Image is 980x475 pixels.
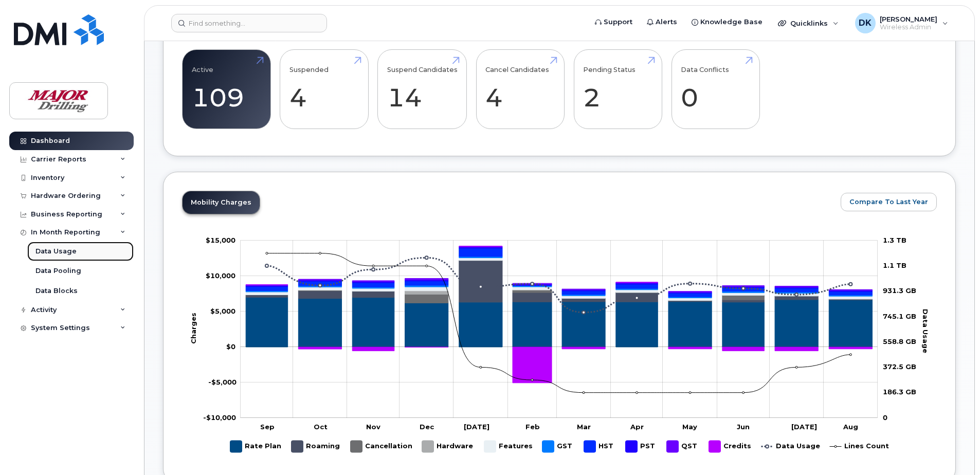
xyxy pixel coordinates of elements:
g: Credits [709,436,751,456]
tspan: Mar [577,423,591,431]
tspan: 558.8 GB [883,337,916,345]
span: Compare To Last Year [849,197,928,207]
tspan: Aug [843,423,858,431]
tspan: $10,000 [206,271,235,280]
span: DK [859,17,872,29]
tspan: Oct [314,423,328,431]
g: $0 [210,307,235,315]
tspan: 1.1 TB [883,261,906,269]
tspan: -$10,000 [203,413,236,422]
a: Alerts [640,12,684,32]
tspan: -$5,000 [208,378,237,386]
a: Support [588,12,640,32]
g: Lines Count [830,436,889,456]
a: Data Conflicts 0 [681,56,750,123]
a: Active 109 [192,56,261,123]
a: Knowledge Base [684,12,770,32]
span: Alerts [656,17,677,27]
div: Quicklinks [771,13,846,33]
tspan: Apr [630,423,644,431]
tspan: Charges [189,313,197,344]
button: Compare To Last Year [841,193,937,211]
g: Roaming [292,436,340,456]
tspan: Jun [737,423,750,431]
tspan: $5,000 [210,307,235,315]
span: Knowledge Base [700,17,763,27]
g: HST [584,436,615,456]
tspan: May [682,423,697,431]
g: Data Usage [761,436,820,456]
g: Features [484,436,533,456]
g: Rate Plan [246,297,872,347]
g: $0 [203,413,236,422]
tspan: 372.5 GB [883,362,916,371]
tspan: $0 [226,342,235,351]
tspan: 1.3 TB [883,236,906,244]
g: Hardware [422,436,474,456]
a: Suspend Candidates 14 [387,56,458,123]
span: [PERSON_NAME] [880,15,937,23]
g: $0 [206,271,235,280]
tspan: [DATE] [791,423,817,431]
span: Quicklinks [790,19,828,27]
tspan: 0 [883,413,887,422]
tspan: $15,000 [206,236,235,244]
div: Dan Kowalson [848,13,955,33]
tspan: Data Usage [921,309,930,353]
tspan: Dec [420,423,434,431]
tspan: [DATE] [464,423,489,431]
g: Cancellation [351,436,412,456]
input: Find something... [171,14,327,32]
g: $0 [208,378,237,386]
g: Legend [230,436,889,456]
a: Suspended 4 [289,56,359,123]
a: Pending Status 2 [583,56,652,123]
tspan: Sep [260,423,275,431]
g: $0 [206,236,235,244]
a: Mobility Charges [183,191,260,214]
span: Wireless Admin [880,23,937,31]
g: GST [542,436,574,456]
tspan: Feb [525,423,540,431]
tspan: Nov [366,423,380,431]
tspan: 931.3 GB [883,286,916,295]
g: QST [667,436,699,456]
tspan: 745.1 GB [883,312,916,320]
g: PST [626,436,657,456]
span: Support [604,17,632,27]
g: Rate Plan [230,436,281,456]
a: Cancel Candidates 4 [485,56,555,123]
tspan: 186.3 GB [883,388,916,396]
